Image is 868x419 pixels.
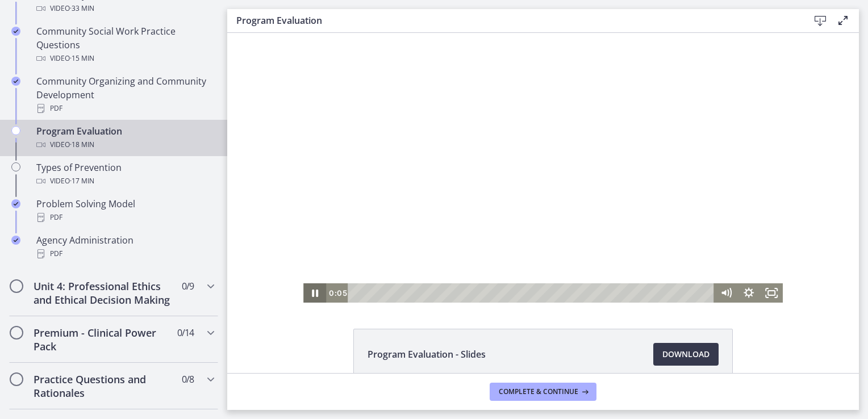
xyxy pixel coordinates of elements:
[487,250,510,270] button: Mute
[34,279,172,307] h2: Unit 4: Professional Ethics and Ethical Decision Making
[36,138,214,152] div: Video
[36,2,214,15] div: Video
[227,33,859,303] iframe: Video Lesson
[653,343,719,366] a: Download
[36,197,214,224] div: Problem Solving Model
[34,326,172,353] h2: Premium - Clinical Power Pack
[11,27,20,36] i: Completed
[36,24,214,65] div: Community Social Work Practice Questions
[182,372,194,386] span: 0 / 8
[533,250,556,270] button: Fullscreen
[11,236,20,245] i: Completed
[11,199,20,208] i: Completed
[499,387,578,396] span: Complete & continue
[182,279,194,293] span: 0 / 9
[490,383,596,401] button: Complete & continue
[662,347,710,361] span: Download
[36,74,214,115] div: Community Organizing and Community Development
[70,174,94,188] span: · 17 min
[70,2,94,15] span: · 33 min
[36,233,214,261] div: Agency Administration
[34,372,172,400] h2: Practice Questions and Rationales
[177,326,194,340] span: 0 / 14
[36,124,214,152] div: Program Evaluation
[70,138,94,152] span: · 18 min
[36,211,214,224] div: PDF
[36,52,214,65] div: Video
[36,102,214,115] div: PDF
[70,52,94,65] span: · 15 min
[11,77,20,86] i: Completed
[36,174,214,188] div: Video
[36,247,214,261] div: PDF
[36,161,214,188] div: Types of Prevention
[368,347,486,361] span: Program Evaluation - Slides
[510,250,533,270] button: Show settings menu
[236,14,791,27] h3: Program Evaluation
